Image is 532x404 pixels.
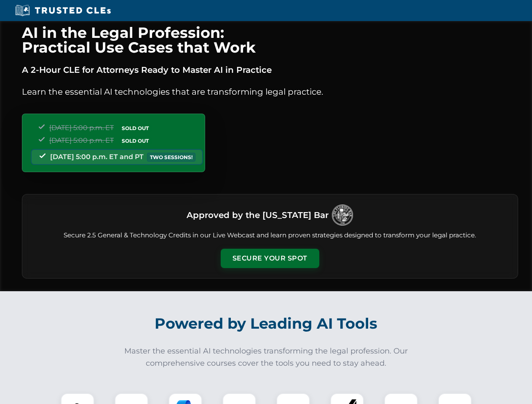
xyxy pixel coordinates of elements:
span: SOLD OUT [119,124,152,133]
span: [DATE] 5:00 p.m. ET [49,124,114,132]
button: Secure Your Spot [221,249,319,268]
p: A 2-Hour CLE for Attorneys Ready to Master AI in Practice [22,63,518,77]
p: Secure 2.5 General & Technology Credits in our Live Webcast and learn proven strategies designed ... [32,231,508,240]
img: Trusted CLEs [13,4,113,17]
span: SOLD OUT [119,136,152,145]
h1: AI in the Legal Profession: Practical Use Cases that Work [22,25,518,55]
h2: Powered by Leading AI Tools [33,309,500,338]
p: Learn the essential AI technologies that are transforming legal practice. [22,85,518,98]
h3: Approved by the [US_STATE] Bar [187,207,329,223]
img: Logo [332,205,353,226]
p: Master the essential AI technologies transforming the legal profession. Our comprehensive courses... [119,345,414,369]
span: [DATE] 5:00 p.m. ET [49,136,114,144]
